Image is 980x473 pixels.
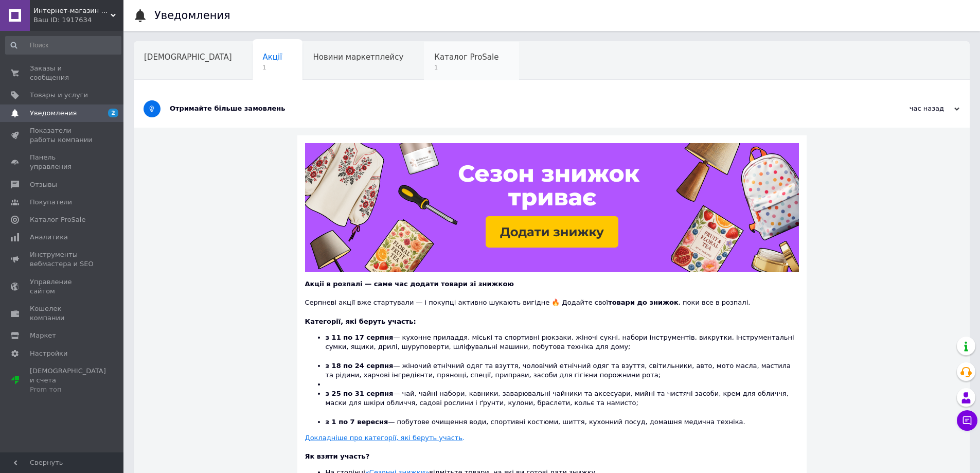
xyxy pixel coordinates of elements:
[608,299,679,306] b: товари до знижок
[326,333,799,361] li: — кухонне приладдя, міські та спортивні рюкзаки, жіночі сукні, набори інструментів, викрутки, інс...
[30,366,106,395] span: [DEMOGRAPHIC_DATA] и счета
[33,15,123,25] div: Ваш ID: 1917634
[30,198,72,207] span: Покупатели
[434,64,498,72] span: 1
[30,349,67,358] span: Настройки
[5,36,121,55] input: Поиск
[313,52,403,62] span: Новини маркетплейсу
[30,304,95,323] span: Кошелек компании
[957,410,977,431] button: Чат с покупателем
[30,180,57,189] span: Отзывы
[30,233,68,242] span: Аналитика
[33,6,111,15] span: Интернет-магазин электро-бытовых товаров "Восторг"
[326,362,394,370] b: з 18 по 24 серпня
[326,417,799,427] li: — побутове очищення води, спортивні костюми, шиття, кухонний посуд, домашня медична техніка.
[857,104,959,113] div: час назад
[326,361,799,380] li: — жіночий етнічний одяг та взуття, чоловічий етнічний одяг та взуття, світильники, авто, мото мас...
[305,318,416,325] b: Категорії, які беруть участь:
[305,434,463,442] u: Докладніше про категорії, які беруть участь
[305,434,465,442] a: Докладніше про категорії, які беруть участь.
[305,280,514,288] b: Акції в розпалі — саме час додати товари зі знижкою
[30,331,56,340] span: Маркет
[30,64,95,82] span: Заказы и сообщения
[108,109,118,117] span: 2
[434,52,498,62] span: Каталог ProSale
[30,215,85,224] span: Каталог ProSale
[30,126,95,145] span: Показатели работы компании
[154,9,230,22] h1: Уведомления
[30,250,95,269] span: Инструменты вебмастера и SEO
[30,91,88,100] span: Товары и услуги
[30,277,95,296] span: Управление сайтом
[326,334,394,341] b: з 11 по 17 серпня
[326,389,799,417] li: — чай, чайні набори, кавники, заварювальні чайники та аксесуари, мийні та чистячі засоби, крем дл...
[144,52,232,62] span: [DEMOGRAPHIC_DATA]
[326,390,394,397] b: з 25 по 31 серпня
[263,52,282,62] span: Акції
[30,385,106,394] div: Prom топ
[30,153,95,171] span: Панель управления
[326,418,388,426] b: з 1 по 7 вересня
[305,289,799,307] div: Серпневі акції вже стартували — і покупці активно шукають вигідне 🔥 Додайте свої , поки все в роз...
[30,109,77,118] span: Уведомления
[170,104,857,113] div: Отримайте більше замовлень
[263,64,282,72] span: 1
[305,452,370,460] b: Як взяти участь?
